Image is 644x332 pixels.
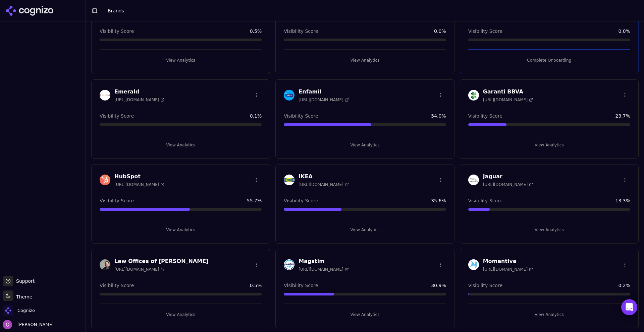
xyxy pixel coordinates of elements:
span: 30.9 % [431,282,446,289]
span: 23.7 % [615,113,630,119]
button: Complete Onboarding [468,55,630,66]
span: 0.0 % [618,28,630,35]
h3: Emerald [114,88,164,96]
span: Visibility Score [100,282,134,289]
img: Jaguar [468,175,479,185]
span: Visibility Score [468,113,502,119]
span: [URL][DOMAIN_NAME] [483,267,533,272]
span: [URL][DOMAIN_NAME] [483,97,533,103]
button: View Analytics [284,309,446,320]
button: View Analytics [100,55,262,66]
button: View Analytics [100,309,262,320]
img: Emerald [100,90,110,101]
h3: Momentive [483,257,533,265]
span: Visibility Score [284,282,318,289]
button: Open user button [3,320,54,329]
span: Brands [108,8,124,13]
img: Enfamil [284,90,294,101]
span: [URL][DOMAIN_NAME] [483,182,533,187]
img: Law Offices of Norman J. Homen [100,259,110,270]
span: Cognizo [17,308,35,314]
h3: Jaguar [483,173,533,181]
span: 0.0 % [434,28,446,35]
button: View Analytics [468,224,630,235]
span: 0.5 % [250,282,262,289]
img: Momentive [468,259,479,270]
div: Open Intercom Messenger [621,299,637,315]
span: 0.1 % [250,113,262,119]
button: View Analytics [468,309,630,320]
img: Cognizo [3,305,13,316]
span: [URL][DOMAIN_NAME] [114,267,164,272]
span: Visibility Score [100,197,134,204]
span: [URL][DOMAIN_NAME] [299,267,348,272]
span: 55.7 % [247,197,262,204]
span: Support [13,278,35,284]
span: Visibility Score [284,28,318,35]
img: Chris Abouraad [3,320,12,329]
span: [PERSON_NAME] [15,322,54,328]
span: Theme [13,294,32,300]
span: [URL][DOMAIN_NAME] [114,97,164,103]
h3: IKEA [299,173,348,181]
button: View Analytics [284,224,446,235]
img: HubSpot [100,175,110,185]
span: [URL][DOMAIN_NAME] [299,182,348,187]
span: Visibility Score [284,113,318,119]
span: 54.0 % [431,113,446,119]
span: 13.3 % [615,197,630,204]
nav: breadcrumb [108,7,124,14]
button: Open organization switcher [3,305,35,316]
span: Visibility Score [100,28,134,35]
h3: Law Offices of [PERSON_NAME] [114,257,208,265]
h3: Garanti BBVA [483,88,533,96]
img: Garanti BBVA [468,90,479,101]
span: Visibility Score [468,197,502,204]
h3: Magstim [299,257,348,265]
span: Visibility Score [468,282,502,289]
span: [URL][DOMAIN_NAME] [299,97,348,103]
img: IKEA [284,175,294,185]
span: [URL][DOMAIN_NAME] [114,182,164,187]
button: View Analytics [100,140,262,150]
h3: Enfamil [299,88,348,96]
span: Visibility Score [468,28,502,35]
img: Magstim [284,259,294,270]
button: View Analytics [100,224,262,235]
button: View Analytics [468,140,630,150]
button: View Analytics [284,140,446,150]
h3: HubSpot [114,173,164,181]
span: 0.2 % [618,282,630,289]
span: 0.5 % [250,28,262,35]
button: View Analytics [284,55,446,66]
span: 35.6 % [431,197,446,204]
span: Visibility Score [100,113,134,119]
span: Visibility Score [284,197,318,204]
